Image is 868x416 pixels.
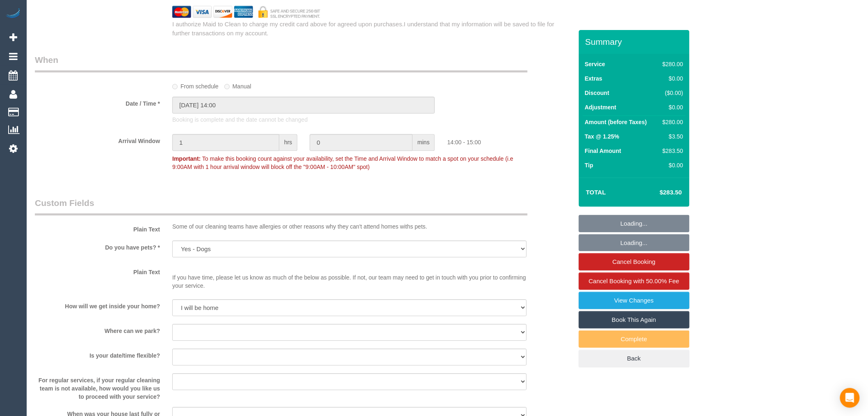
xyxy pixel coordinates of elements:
span: Cancel Booking with 50.00% Fee [589,277,679,284]
div: $0.00 [659,74,683,83]
div: Open Intercom Messenger [840,388,860,408]
label: Final Amount [585,147,621,155]
p: Booking is complete and the date cannot be changed [172,116,527,124]
h4: $283.50 [635,189,682,196]
label: Tip [585,161,594,169]
div: $0.00 [659,161,683,169]
span: I understand that my information will be saved to file for further transactions on my account. [172,21,554,36]
input: From schedule [172,84,178,89]
img: Automaid Logo [5,8,21,20]
label: Plain Text [29,222,166,233]
label: Where can we park? [29,324,166,335]
label: Amount (before Taxes) [585,118,647,126]
div: $280.00 [659,60,683,68]
label: Manual [224,79,251,90]
span: To make this booking count against your availability, set the Time and Arrival Window to match a ... [172,155,513,170]
div: I authorize Maid to Clean to charge my credit card above for agreed upon purchases. [166,20,578,37]
div: $283.50 [659,147,683,155]
label: Extras [585,74,603,83]
input: DD/MM/YYYY HH:MM [172,97,435,113]
a: Cancel Booking with 50.00% Fee [579,273,690,290]
p: Some of our cleaning teams have allergies or other reasons why they can't attend homes withs pets. [172,222,527,231]
a: Book This Again [579,311,690,328]
label: Do you have pets? * [29,240,166,252]
input: Manual [224,84,230,89]
div: $3.50 [659,132,683,141]
a: View Changes [579,292,690,309]
div: $280.00 [659,118,683,126]
p: If you have time, please let us know as much of the below as possible. If not, our team may need ... [172,265,527,290]
label: Discount [585,89,610,97]
h3: Summary [585,37,685,46]
label: Arrival Window [29,134,166,145]
span: hrs [279,134,297,151]
label: From schedule [172,79,219,90]
strong: Important: [172,155,201,162]
label: Tax @ 1.25% [585,132,619,141]
label: Is your date/time flexible? [29,349,166,360]
a: Back [579,350,690,367]
legend: When [35,54,528,72]
label: Plain Text [29,265,166,276]
img: credit cards [166,6,327,18]
div: $0.00 [659,103,683,111]
div: ($0.00) [659,89,683,97]
label: Date / Time * [29,97,166,108]
strong: Total [586,189,606,196]
legend: Custom Fields [35,197,528,215]
label: How will we get inside your home? [29,299,166,310]
label: For regular services, if your regular cleaning team is not available, how would you like us to pr... [29,373,166,401]
label: Service [585,60,605,68]
label: Adjustment [585,103,617,111]
div: 14:00 - 15:00 [441,134,578,146]
a: Cancel Booking [579,253,690,270]
span: mins [413,134,435,151]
